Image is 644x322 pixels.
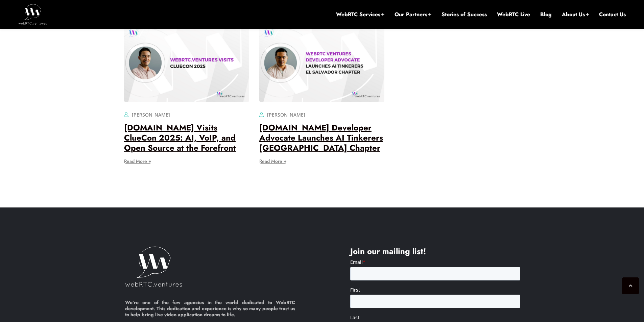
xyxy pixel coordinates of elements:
a: [DOMAIN_NAME] Developer Advocate Launches AI Tinkerers [GEOGRAPHIC_DATA] Chapter [259,122,383,154]
a: [DOMAIN_NAME] Visits ClueCon 2025: AI, VoIP, and Open Source at the Forefront [124,122,236,154]
a: Stories of Success [442,11,487,18]
a: [PERSON_NAME] [267,112,305,118]
a: Our Partners [395,11,431,18]
img: WebRTC.ventures [18,4,47,24]
h4: Join our mailing list! [350,246,520,256]
a: [PERSON_NAME] [132,112,170,118]
a: WebRTC Live [497,11,530,18]
a: About Us [562,11,589,18]
a: Blog [540,11,552,18]
a: Read More + [124,159,151,164]
a: Contact Us [599,11,626,18]
a: Read More + [259,159,287,164]
a: WebRTC Services [336,11,384,18]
